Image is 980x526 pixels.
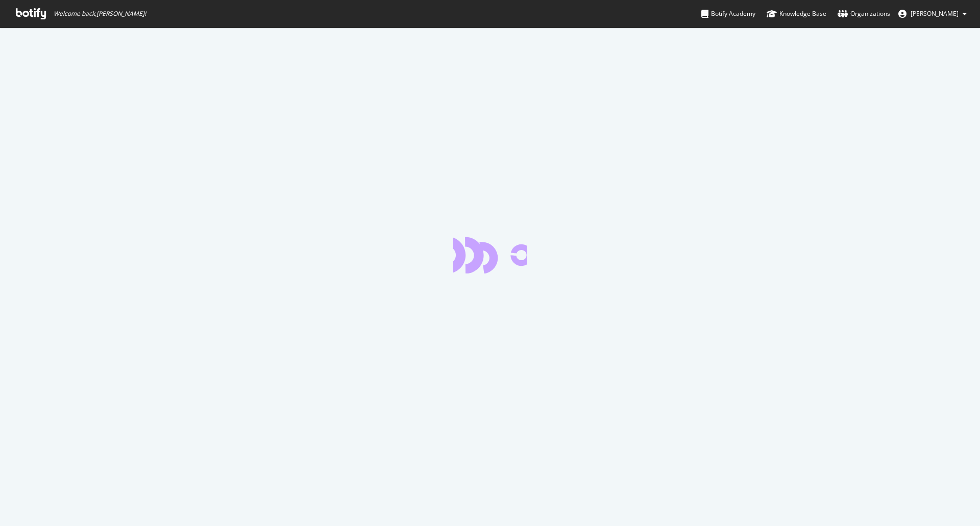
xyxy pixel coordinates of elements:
div: Botify Academy [701,9,755,19]
span: Anthony Lunay [911,9,959,18]
div: Knowledge Base [767,9,826,19]
span: Welcome back, [PERSON_NAME] ! [54,10,146,18]
button: [PERSON_NAME] [890,6,975,22]
div: Organizations [838,9,890,19]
